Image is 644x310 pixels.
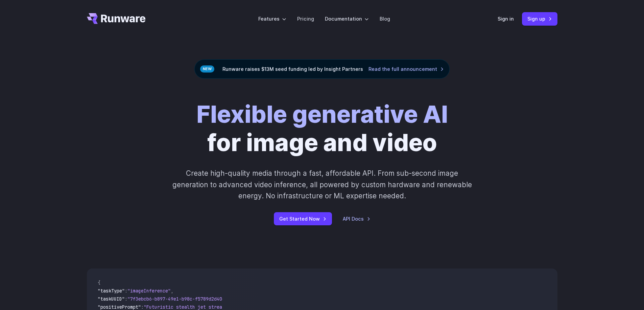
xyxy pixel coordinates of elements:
[380,15,390,23] a: Blog
[98,280,100,286] span: {
[87,13,146,24] a: Go to /
[127,296,230,302] span: "7f3ebcb6-b897-49e1-b98c-f5789d2d40d7"
[274,212,332,225] a: Get Started Now
[297,15,314,23] a: Pricing
[325,15,369,23] label: Documentation
[98,296,125,302] span: "taskUUID"
[171,288,173,294] span: ,
[196,100,448,157] h1: for image and video
[144,304,390,310] span: "Futuristic stealth jet streaking through a neon-lit cityscape with glowing purple exhaust"
[194,59,450,79] div: Runware raises $13M seed funding led by Insight Partners
[498,15,514,23] a: Sign in
[127,288,171,294] span: "imageInference"
[141,304,144,310] span: :
[125,296,127,302] span: :
[522,12,557,25] a: Sign up
[125,288,127,294] span: :
[98,304,141,310] span: "positivePrompt"
[98,288,125,294] span: "taskType"
[368,65,444,73] a: Read the full announcement
[258,15,286,23] label: Features
[343,215,371,223] a: API Docs
[171,168,473,201] p: Create high-quality media through a fast, affordable API. From sub-second image generation to adv...
[196,100,448,129] strong: Flexible generative AI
